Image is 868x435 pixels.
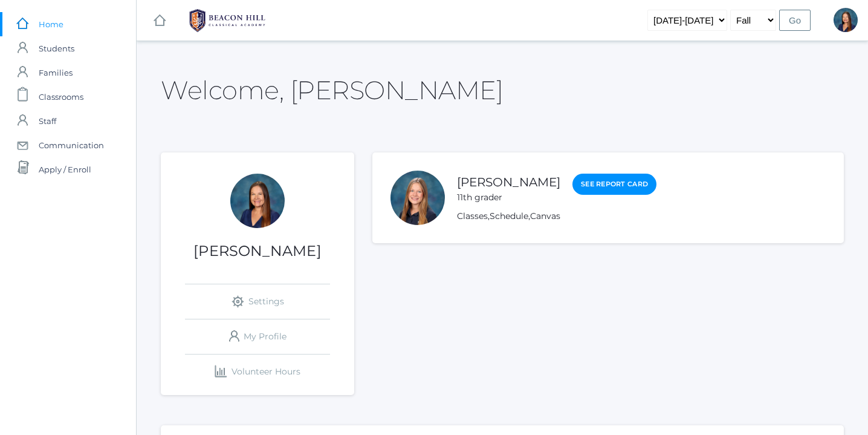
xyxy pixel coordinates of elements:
a: Canvas [530,211,560,221]
div: Lori Webster [834,8,858,32]
a: See Report Card [572,174,656,195]
input: Go [779,10,811,31]
div: 11th grader [457,191,560,204]
span: Apply / Enroll [39,157,91,182]
h2: Welcome, [PERSON_NAME] [161,76,503,104]
a: Settings [185,284,330,319]
a: My Profile [185,319,330,354]
div: Maddison Webster [390,171,445,225]
a: [PERSON_NAME] [457,175,560,189]
span: Staff [39,109,56,133]
h1: [PERSON_NAME] [161,243,354,259]
span: Families [39,61,73,85]
img: 1_BHCALogos-05.png [182,5,273,36]
span: Home [39,12,63,36]
div: , , [457,210,656,223]
a: Volunteer Hours [185,355,330,389]
div: Lori Webster [230,174,285,228]
span: Communication [39,133,104,157]
a: Classes [457,211,488,221]
span: Classrooms [39,85,83,109]
a: Schedule [490,211,528,221]
span: Students [39,36,74,61]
